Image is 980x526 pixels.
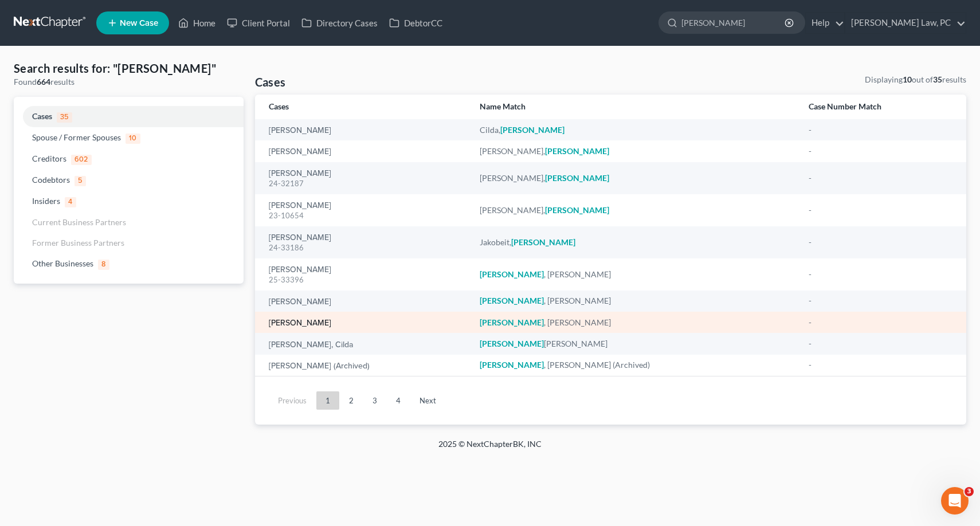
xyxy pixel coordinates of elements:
span: Codebtors [32,175,70,185]
h4: Search results for: "[PERSON_NAME]" [14,60,244,76]
div: [PERSON_NAME] [480,338,790,350]
th: Case Number Match [799,95,966,119]
em: [PERSON_NAME] [500,125,565,135]
div: - [809,124,952,136]
a: [PERSON_NAME] [269,148,331,156]
th: Name Match [471,95,799,119]
em: [PERSON_NAME] [480,339,544,348]
em: [PERSON_NAME] [480,317,544,327]
a: [PERSON_NAME] Law, PC [845,13,966,33]
a: [PERSON_NAME] [269,298,331,306]
iframe: Intercom live chat [941,487,969,515]
a: [PERSON_NAME] [269,266,331,274]
span: 10 [126,134,140,144]
span: Other Businesses [32,258,93,268]
div: 23-10654 [269,210,462,221]
a: [PERSON_NAME] (Archived) [269,362,370,370]
a: 2 [340,391,363,410]
span: 3 [965,487,974,496]
div: - [809,172,952,184]
a: [PERSON_NAME], Cilda [269,341,353,349]
a: Directory Cases [296,13,383,33]
a: [PERSON_NAME] [269,202,331,210]
div: - [809,269,952,280]
span: Former Business Partners [32,238,124,248]
div: - [809,295,952,307]
span: Cases [32,111,52,121]
th: Cases [255,95,471,119]
em: [PERSON_NAME] [545,205,609,215]
div: , [PERSON_NAME] [480,317,790,328]
em: [PERSON_NAME] [480,269,544,279]
a: Codebtors5 [14,170,244,191]
span: Creditors [32,154,66,163]
input: Search by name... [681,12,786,33]
span: 8 [98,260,109,270]
em: [PERSON_NAME] [480,296,544,305]
div: - [809,146,952,157]
div: [PERSON_NAME], [480,205,790,216]
a: Creditors602 [14,148,244,170]
div: Displaying out of results [865,74,966,85]
div: - [809,205,952,216]
div: , [PERSON_NAME] [480,269,790,280]
strong: 10 [903,74,912,84]
div: Cilda, [480,124,790,136]
strong: 664 [37,77,50,87]
a: 3 [363,391,386,410]
span: Spouse / Former Spouses [32,132,121,142]
h4: Cases [255,74,286,90]
div: [PERSON_NAME], [480,172,790,184]
em: [PERSON_NAME] [511,237,575,247]
div: 25-33396 [269,274,462,285]
em: [PERSON_NAME] [545,173,609,183]
strong: 35 [933,74,942,84]
a: DebtorCC [383,13,448,33]
div: - [809,359,952,371]
a: 4 [387,391,410,410]
span: 5 [75,176,86,186]
span: 35 [57,112,72,123]
a: Current Business Partners [14,212,244,233]
a: Next [410,391,445,410]
a: Help [806,13,844,33]
a: Home [173,13,221,33]
a: [PERSON_NAME] [269,319,331,327]
div: - [809,317,952,328]
em: [PERSON_NAME] [480,360,544,370]
div: [PERSON_NAME], [480,146,790,157]
span: Insiders [32,196,60,206]
a: [PERSON_NAME] [269,170,331,178]
span: New Case [120,19,158,28]
em: [PERSON_NAME] [545,146,609,156]
div: - [809,338,952,350]
span: 602 [71,155,92,165]
span: Current Business Partners [32,217,126,227]
div: Jakobeit, [480,237,790,248]
a: Former Business Partners [14,233,244,253]
a: [PERSON_NAME] [269,127,331,135]
a: Spouse / Former Spouses10 [14,127,244,148]
div: 24-32187 [269,178,462,189]
div: , [PERSON_NAME] [480,295,790,307]
a: Cases35 [14,106,244,127]
div: Found results [14,76,244,88]
div: 2025 © NextChapterBK, INC [163,438,817,459]
a: Other Businesses8 [14,253,244,274]
div: - [809,237,952,248]
a: Insiders4 [14,191,244,212]
div: 24-33186 [269,242,462,253]
a: 1 [316,391,339,410]
a: Client Portal [221,13,296,33]
div: , [PERSON_NAME] (Archived) [480,359,790,371]
span: 4 [65,197,76,207]
a: [PERSON_NAME] [269,234,331,242]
